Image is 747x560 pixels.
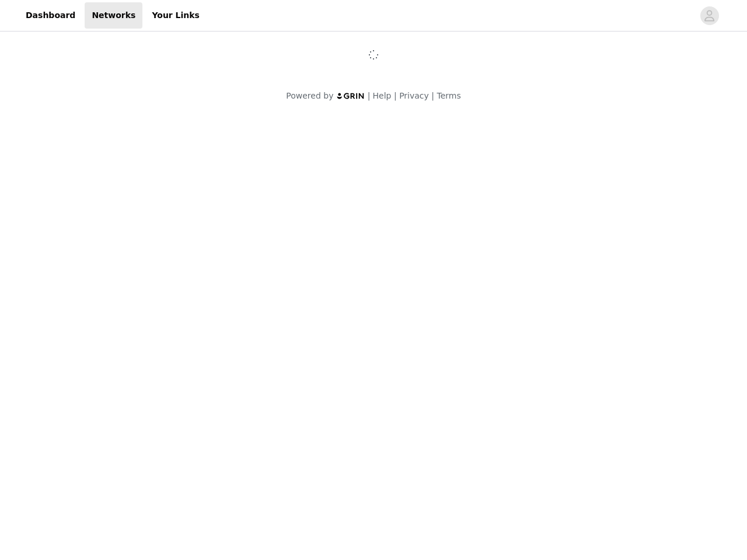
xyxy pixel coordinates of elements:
div: avatar [704,6,715,25]
a: Networks [85,2,142,29]
a: Your Links [145,2,207,29]
a: Privacy [399,91,429,100]
a: Help [373,91,392,100]
a: Dashboard [19,2,82,29]
img: logo [336,92,365,100]
a: Terms [437,91,460,100]
span: | [368,91,371,100]
span: Powered by [286,91,333,100]
span: | [394,91,397,100]
span: | [431,91,434,100]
